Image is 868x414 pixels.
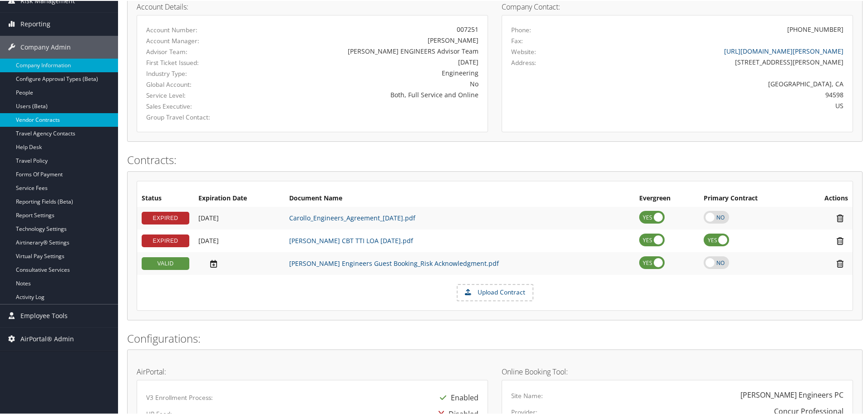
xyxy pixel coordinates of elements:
label: Sales Executive: [146,101,248,110]
span: AirPortal® Admin [20,327,74,349]
div: Add/Edit Date [198,258,280,268]
h2: Contracts: [127,151,863,167]
th: Status [137,190,194,206]
i: Remove Contract [832,213,848,222]
h4: AirPortal: [137,367,488,374]
div: Engineering [261,67,478,77]
label: Phone: [511,25,531,34]
label: Website: [511,46,536,55]
th: Document Name [285,190,635,206]
span: Company Admin [20,35,71,58]
label: Group Travel Contact: [146,112,248,121]
div: [PERSON_NAME] ENGINEERS Advisor Team [261,45,478,55]
div: [STREET_ADDRESS][PERSON_NAME] [598,56,844,66]
label: Service Level: [146,90,248,99]
label: Address: [511,57,536,66]
div: No [261,78,478,88]
label: Global Account: [146,79,248,88]
h2: Configurations: [127,330,863,345]
h4: Company Contact: [502,2,853,10]
h4: Online Booking Tool: [502,367,853,374]
div: 94598 [598,89,844,99]
span: [DATE] [198,213,219,221]
div: [GEOGRAPHIC_DATA], CA [598,78,844,88]
th: Expiration Date [194,190,285,206]
th: Actions [800,190,853,206]
div: EXPIRED [142,234,189,246]
h4: Account Details: [137,2,488,10]
span: Reporting [20,12,50,35]
div: Both, Full Service and Online [261,89,478,99]
span: Employee Tools [20,304,68,326]
a: Carollo_Engineers_Agreement_[DATE].pdf [289,213,415,221]
th: Evergreen [635,190,699,206]
label: Industry Type: [146,68,248,77]
label: Advisor Team: [146,46,248,55]
div: [PERSON_NAME] [261,35,478,44]
label: Account Number: [146,25,248,34]
div: US [598,100,844,110]
span: [DATE] [198,235,219,244]
div: [PHONE_NUMBER] [787,24,843,33]
div: Add/Edit Date [198,213,280,221]
i: Remove Contract [832,235,848,245]
label: First Ticket Issued: [146,57,248,66]
div: [DATE] [261,56,478,66]
label: Upload Contract [458,284,533,299]
div: EXPIRED [142,211,189,224]
i: Remove Contract [832,258,848,268]
div: 007251 [261,24,478,33]
label: Account Manager: [146,35,248,45]
label: V3 Enrollment Process: [146,392,213,401]
div: Enabled [435,389,478,405]
a: [PERSON_NAME] CBT TTI LOA [DATE].pdf [289,235,413,244]
th: Primary Contract [699,190,800,206]
label: Site Name: [511,390,543,399]
label: Fax: [511,35,523,45]
div: VALID [142,256,189,269]
a: [PERSON_NAME] Engineers Guest Booking_Risk Acknowledgment.pdf [289,258,499,267]
a: [URL][DOMAIN_NAME][PERSON_NAME] [724,46,843,55]
div: [PERSON_NAME] Engineers PC [740,389,843,399]
div: Add/Edit Date [198,236,280,244]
